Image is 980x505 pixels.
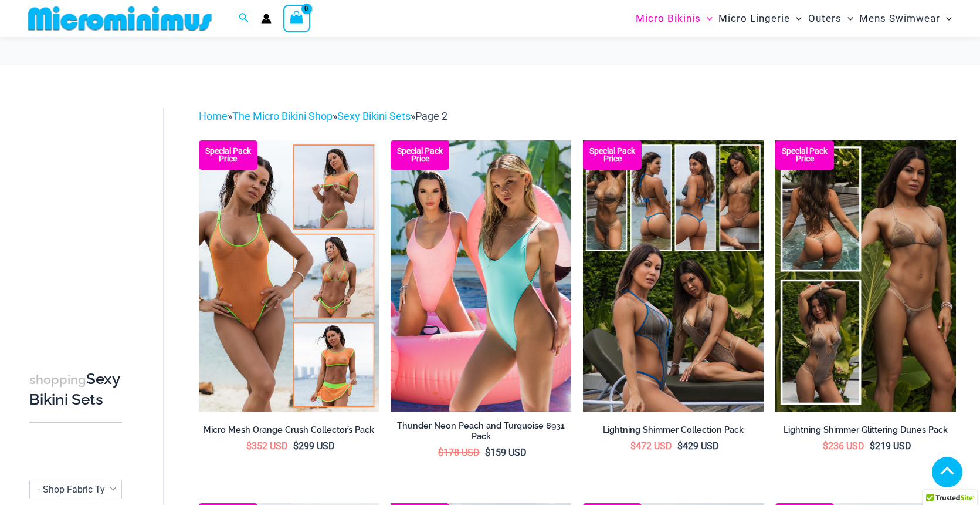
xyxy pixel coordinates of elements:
[775,140,956,412] a: Lightning Shimmer Dune Lightning Shimmer Glittering Dunes 317 Tri Top 469 Thong 02Lightning Shimm...
[30,480,121,499] span: - Shop Fabric Type
[823,440,828,452] span: $
[283,5,310,32] a: View Shopping Cart, empty
[199,140,379,412] img: Collectors Pack Orange
[715,4,805,33] a: Micro LingerieMenu ToggleMenu Toggle
[23,5,216,32] img: MM SHOP LOGO FLAT
[29,480,122,499] span: - Shop Fabric Type
[870,440,911,452] bdi: 219 USD
[391,420,571,447] a: Thunder Neon Peach and Turquoise 8931 Pack
[438,447,480,458] bdi: 178 USD
[870,440,875,452] span: $
[823,440,864,452] bdi: 236 USD
[29,98,135,333] iframe: TrustedSite Certified
[199,425,379,436] h2: Micro Mesh Orange Crush Collector’s Pack
[391,140,571,412] img: Thunder Pack
[38,484,115,495] span: - Shop Fabric Type
[199,425,379,440] a: Micro Mesh Orange Crush Collector’s Pack
[701,4,713,33] span: Menu Toggle
[775,140,956,412] img: Lightning Shimmer Dune
[337,110,411,122] a: Sexy Bikini Sets
[583,425,764,440] a: Lightning Shimmer Collection Pack
[583,425,764,436] h2: Lightning Shimmer Collection Pack
[842,4,853,33] span: Menu Toggle
[438,447,443,458] span: $
[805,4,856,33] a: OutersMenu ToggleMenu Toggle
[199,110,447,122] span: » » »
[199,110,228,122] a: Home
[775,425,956,440] a: Lightning Shimmer Glittering Dunes Pack
[485,447,527,458] bdi: 159 USD
[391,420,571,442] h2: Thunder Neon Peach and Turquoise 8931 Pack
[630,440,636,452] span: $
[29,369,122,410] h3: Sexy Bikini Sets
[808,4,842,33] span: Outers
[293,440,299,452] span: $
[856,4,955,33] a: Mens SwimwearMenu ToggleMenu Toggle
[677,440,719,452] bdi: 429 USD
[775,425,956,436] h2: Lightning Shimmer Glittering Dunes Pack
[232,110,333,122] a: The Micro Bikini Shop
[246,440,252,452] span: $
[630,440,672,452] bdi: 472 USD
[775,147,834,163] b: Special Pack Price
[790,4,802,33] span: Menu Toggle
[391,140,571,412] a: Thunder Pack Thunder Turquoise 8931 One Piece 09v2Thunder Turquoise 8931 One Piece 09v2
[415,110,447,122] span: Page 2
[246,440,288,452] bdi: 352 USD
[940,4,952,33] span: Menu Toggle
[718,4,790,33] span: Micro Lingerie
[583,140,764,412] img: Lightning Shimmer Collection
[199,147,257,163] b: Special Pack Price
[636,4,701,33] span: Micro Bikinis
[261,14,272,24] a: Account icon link
[29,372,86,387] span: shopping
[583,147,642,163] b: Special Pack Price
[631,2,957,35] nav: Site Navigation
[199,140,379,412] a: Collectors Pack Orange Micro Mesh Orange Crush 801 One Piece 02Micro Mesh Orange Crush 801 One Pi...
[583,140,764,412] a: Lightning Shimmer Collection Lightning Shimmer Ocean Shimmer 317 Tri Top 469 Thong 08Lightning Sh...
[391,147,449,163] b: Special Pack Price
[633,4,715,33] a: Micro BikinisMenu ToggleMenu Toggle
[859,4,940,33] span: Mens Swimwear
[677,440,683,452] span: $
[239,11,249,26] a: Search icon link
[293,440,335,452] bdi: 299 USD
[485,447,490,458] span: $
